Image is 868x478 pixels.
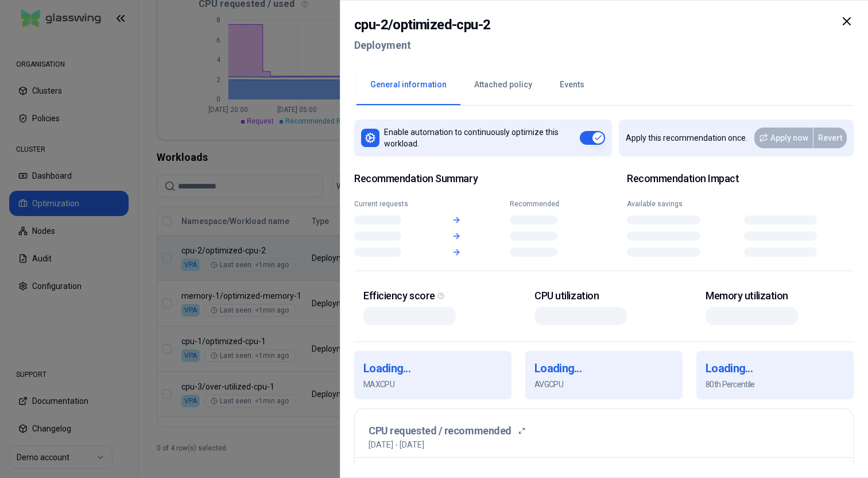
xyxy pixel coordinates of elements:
[354,199,425,209] div: Current requests
[534,290,673,303] div: CPU utilization
[534,379,673,390] p: AVG CPU
[510,199,581,209] div: Recommended
[363,379,502,390] p: MAX CPU
[626,132,747,144] p: Apply this recommendation once.
[363,360,502,376] h1: Loading...
[354,172,581,186] span: Recommendation Summary
[363,290,502,303] div: Efficiency score
[460,65,546,105] button: Attached policy
[354,14,490,35] h2: cpu-2 / optimized-cpu-2
[384,126,580,149] p: Enable automation to continuously optimize this workload.
[627,172,854,186] h2: Recommendation Impact
[546,65,598,105] button: Events
[356,65,460,105] button: General information
[706,360,844,376] h1: Loading...
[627,199,737,209] div: Available savings
[354,35,490,56] h2: Deployment
[706,379,844,390] p: 80th Percentile
[369,439,424,450] p: [DATE] - [DATE]
[706,290,844,303] div: Memory utilization
[534,360,673,376] h1: Loading...
[369,423,511,439] h3: CPU requested / recommended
